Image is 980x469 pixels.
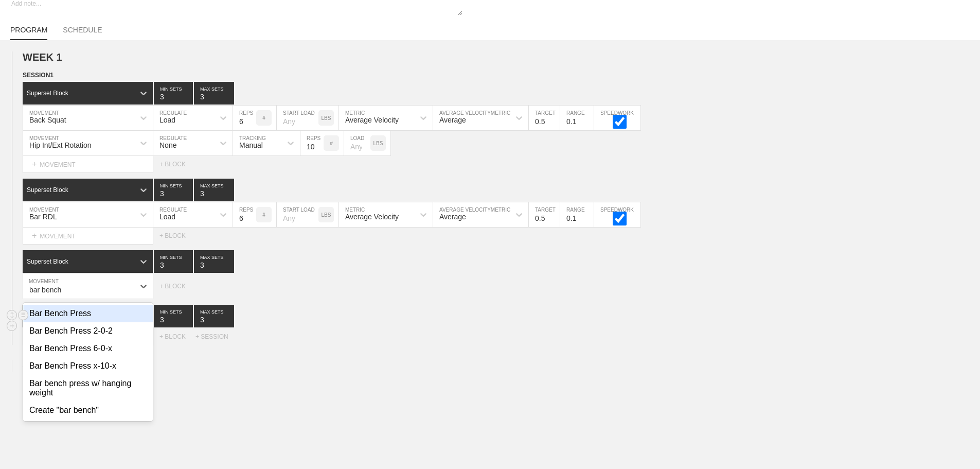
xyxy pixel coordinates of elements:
p: LBS [373,141,383,146]
div: Average Velocity [345,213,399,221]
p: LBS [322,212,331,218]
div: + BLOCK [159,333,195,340]
div: WEEK 2 [23,360,71,372]
span: WEEK 1 [23,51,62,63]
div: Back Squat [29,116,66,124]
div: Superset Block [27,258,68,265]
div: Load [159,116,175,124]
input: Any [277,106,318,130]
span: SESSION 1 [23,72,54,79]
a: PROGRAM [10,26,47,40]
p: LBS [322,115,331,121]
div: Bar Bench Press [23,305,153,322]
input: None [194,305,234,327]
a: SCHEDULE [63,26,102,39]
div: Create "bar bench" [23,402,153,419]
div: + BLOCK [159,283,195,290]
span: + [23,362,27,371]
div: None [159,141,176,149]
span: + [32,160,37,168]
span: + [32,231,37,240]
div: MOVEMENT [23,228,153,245]
div: Superset Block [27,186,68,194]
iframe: Chat Widget [929,420,980,469]
div: MOVEMENT [23,156,153,173]
div: Load [159,213,175,221]
input: None [194,82,234,105]
input: Any [344,131,370,155]
div: Manual [239,141,263,149]
p: # [262,212,265,218]
div: Bar Bench Press x-10-x [23,357,153,375]
p: # [262,115,265,121]
div: + SESSION [195,333,237,340]
div: Average Velocity [345,116,399,124]
div: Superset Block [27,90,68,97]
input: None [194,250,234,273]
div: Average [439,213,466,221]
input: None [194,179,234,201]
div: + BLOCK [159,232,195,239]
input: Any [277,202,318,227]
div: Bar Bench Press 2-0-2 [23,322,153,340]
div: Bar bench press w/ hanging weight [23,375,153,402]
div: Bar Bench Press 6-0-x [23,340,153,357]
p: # [330,141,333,146]
div: Average [439,116,466,124]
div: + BLOCK [159,161,195,168]
div: Hip Int/Ext Rotation [29,141,92,149]
div: Bar RDL [29,213,57,221]
div: MOVEMENT [23,328,153,345]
